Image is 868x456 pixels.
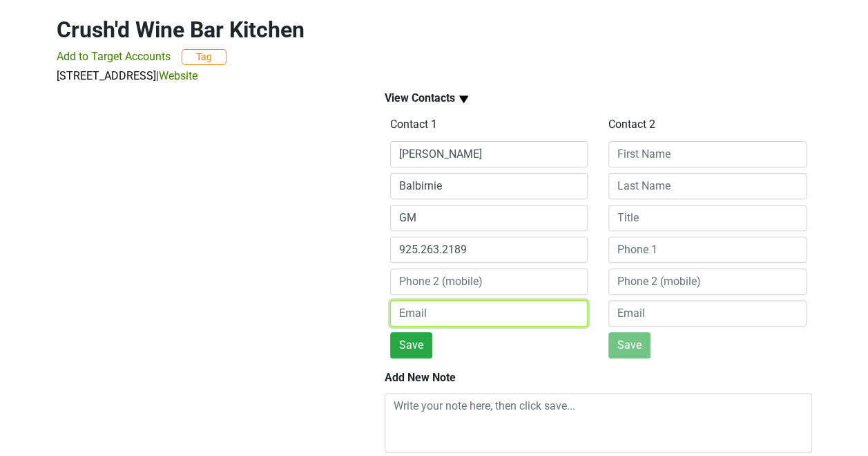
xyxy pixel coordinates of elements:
[390,300,588,327] input: Email
[608,173,807,199] input: Last Name
[608,300,807,327] input: Email
[385,371,456,384] b: Add New Note
[57,69,156,82] a: [STREET_ADDRESS]
[390,173,588,199] input: Last Name
[608,205,807,231] input: Title
[390,332,432,358] button: Save
[390,116,437,133] label: Contact 1
[57,68,812,84] p: |
[57,17,812,43] h2: Crush'd Wine Bar Kitchen
[608,268,807,295] input: Phone 2 (mobile)
[390,237,588,263] input: Phone 1
[385,91,455,104] b: View Contacts
[159,69,197,82] a: Website
[390,141,588,167] input: First Name
[608,237,807,263] input: Phone 1
[455,91,472,108] img: arrow_down.svg
[390,268,588,295] input: Phone 2 (mobile)
[608,332,650,358] button: Save
[57,50,171,63] span: Add to Target Accounts
[182,49,226,65] button: Tag
[608,141,807,167] input: First Name
[608,116,655,133] label: Contact 2
[390,205,588,231] input: Title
